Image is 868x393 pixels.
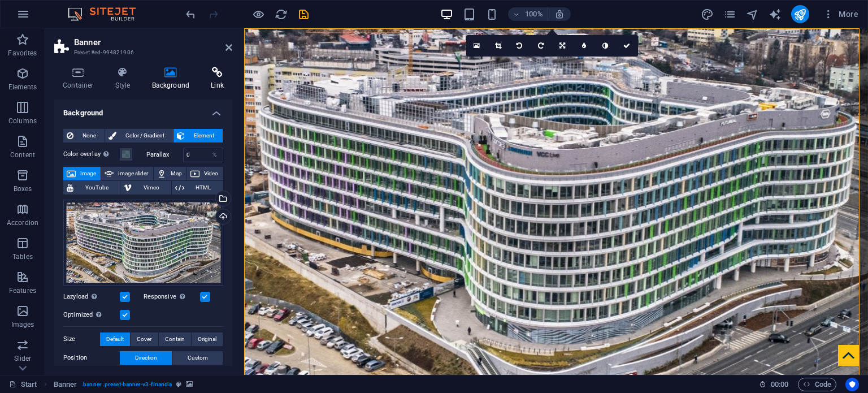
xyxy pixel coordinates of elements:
[574,35,595,57] a: Blur
[509,35,531,57] a: Rotate left 90°
[274,7,288,21] button: reload
[63,167,101,180] button: Image
[7,218,38,227] p: Accordion
[823,8,858,20] span: More
[207,148,223,162] div: %
[54,378,193,391] nav: breadcrumb
[186,381,193,387] i: This element contains a background
[14,184,32,193] p: Boxes
[297,8,310,21] i: Save (Ctrl+S)
[701,7,714,21] button: design
[120,129,170,142] span: Color / Gradient
[54,100,232,120] h4: Background
[74,47,210,58] h3: Preset #ed-994821906
[203,167,219,180] span: Video
[10,150,35,159] p: Content
[137,332,151,346] span: Cover
[617,35,638,57] a: Confirm ( Ctrl ⏎ )
[77,129,101,142] span: None
[759,378,789,391] h6: Session time
[135,181,167,195] span: Vimeo
[8,116,37,126] p: Columns
[172,181,223,195] button: HTML
[63,290,120,304] label: Lazyload
[184,8,197,21] i: Undo: Add element (Ctrl+Z)
[14,354,32,363] p: Slider
[107,67,144,90] h4: Style
[120,181,171,195] button: Vimeo
[170,167,183,180] span: Map
[798,378,836,391] button: Code
[275,8,288,21] i: Reload page
[595,35,617,57] a: Greyscale
[172,351,223,365] button: Custom
[135,351,157,365] span: Direction
[488,35,509,57] a: Crop mode
[769,7,782,21] button: text_generator
[105,129,173,142] button: Color / Gradient
[63,308,120,322] label: Optimized
[701,8,714,21] i: Design (Ctrl+Alt+Y)
[525,7,543,21] h6: 100%
[12,252,33,261] p: Tables
[297,7,310,21] button: save
[176,381,181,387] i: This element is a customizable preset
[554,9,565,19] i: On resize automatically adjust zoom level to fit chosen device.
[769,8,782,21] i: AI Writer
[74,37,232,47] h2: Banner
[723,7,737,21] button: pages
[508,7,548,21] button: 100%
[101,167,153,180] button: Image slider
[779,380,780,388] span: :
[63,332,100,346] label: Size
[63,148,120,161] label: Color overlay
[79,167,97,180] span: Image
[791,5,809,23] button: publish
[8,83,37,92] p: Elements
[144,67,203,90] h4: Background
[466,35,488,57] a: Select files from the file manager, stock photos, or upload file(s)
[63,129,105,142] button: None
[154,167,186,180] button: Map
[159,332,191,346] button: Contain
[65,7,150,21] img: Editor Logo
[9,378,37,391] a: Click to cancel selection. Double-click to open Pages
[63,200,223,286] div: Uj-projekt-2022-02-22Tszerk-pkHiL6DAXWxsaIrt6A8RNA.jpg
[9,286,36,295] p: Features
[144,290,200,304] label: Responsive
[723,8,736,21] i: Pages (Ctrl+Alt+S)
[77,181,116,195] span: YouTube
[11,320,34,329] p: Images
[54,67,107,90] h4: Container
[746,8,759,21] i: Navigator
[120,351,172,365] button: Direction
[192,332,223,346] button: Original
[552,35,574,57] a: Change orientation
[63,181,120,195] button: YouTube
[63,351,120,365] label: Position
[106,332,124,346] span: Default
[188,351,208,365] span: Custom
[818,5,863,23] button: More
[202,67,232,90] h4: Link
[188,129,219,142] span: Element
[198,332,216,346] span: Original
[54,378,77,391] span: Click to select. Double-click to edit
[803,378,831,391] span: Code
[146,152,183,158] label: Parallax
[845,378,859,391] button: Usercentrics
[746,7,759,21] button: navigator
[184,7,197,21] button: undo
[117,167,149,180] span: Image slider
[100,332,130,346] button: Default
[531,35,552,57] a: Rotate right 90°
[188,181,219,195] span: HTML
[131,332,158,346] button: Cover
[793,8,806,21] i: Publish
[771,378,788,391] span: 00 00
[8,49,37,58] p: Favorites
[81,378,172,391] span: . banner .preset-banner-v3-financia
[187,167,223,180] button: Video
[173,129,223,142] button: Element
[165,332,185,346] span: Contain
